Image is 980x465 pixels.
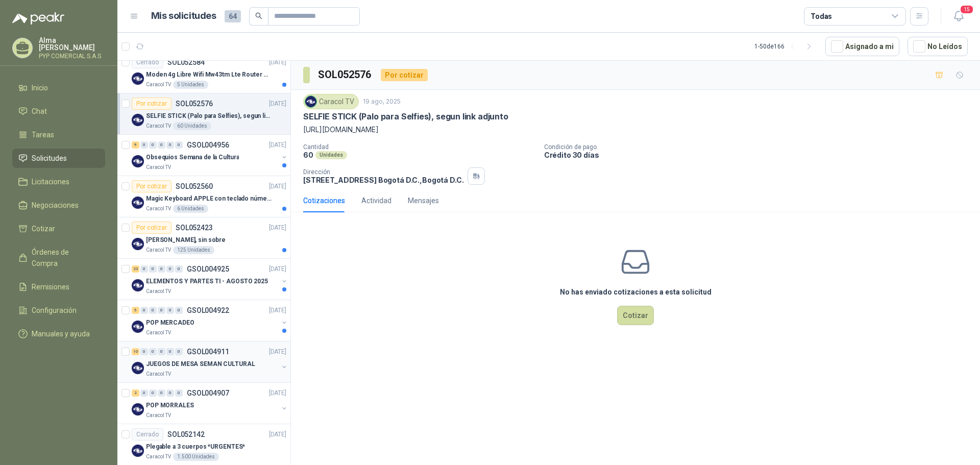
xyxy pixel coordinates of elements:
[32,176,69,187] span: Licitaciones
[140,389,148,397] div: 0
[146,111,273,121] p: SELFIE STICK (Palo para Selfies), segun link adjunto
[303,176,463,184] p: [STREET_ADDRESS] Bogotá D.C. , Bogotá D.C.
[39,53,105,59] p: PYP COMERCIAL S.A.S
[269,223,286,233] p: [DATE]
[225,10,241,22] span: 64
[167,431,205,438] p: SOL052142
[303,111,508,122] p: SELFIE STICK (Palo para Selfies), segun link adjunto
[269,347,286,357] p: [DATE]
[140,141,148,149] div: 0
[269,306,286,315] p: [DATE]
[140,348,148,355] div: 0
[146,277,268,286] p: ELEMENTOS Y PARTES TI - AGOSTO 2025
[132,321,144,333] img: Company Logo
[140,265,148,273] div: 0
[303,151,313,159] p: 60
[158,307,165,314] div: 0
[132,304,288,337] a: 5 0 0 0 0 0 GSOL004922[DATE] Company LogoPOP MERCADEOCaracol TV
[175,307,183,314] div: 0
[140,307,148,314] div: 0
[825,37,899,56] button: Asignado a mi
[146,70,273,80] p: Moden 4g Libre Wifi Mw43tm Lte Router Móvil Internet 5ghz
[269,58,286,67] p: [DATE]
[146,153,239,162] p: Obsequios Semana de la Cultura
[617,306,654,325] button: Cotizar
[315,151,347,159] div: Unidades
[32,200,79,211] span: Negociaciones
[132,139,288,172] a: 9 0 0 0 0 0 GSOL004956[DATE] Company LogoObsequios Semana de la CulturaCaracol TV
[146,194,273,204] p: Magic Keyboard APPLE con teclado númerico en Español Plateado
[146,81,171,89] p: Caracol TV
[146,411,171,420] p: Caracol TV
[960,5,974,14] span: 15
[908,37,968,56] button: No Leídos
[146,122,171,130] p: Caracol TV
[12,78,105,97] a: Inicio
[146,205,171,213] p: Caracol TV
[187,389,229,397] p: GSOL004907
[132,97,171,110] div: Por cotizar
[363,97,401,107] p: 19 ago, 2025
[187,348,229,355] p: GSOL004911
[166,265,174,273] div: 0
[269,99,286,109] p: [DATE]
[173,453,219,461] div: 1.500 Unidades
[12,195,105,215] a: Negociaciones
[187,141,229,149] p: GSOL004956
[166,348,174,355] div: 0
[173,205,208,213] div: 6 Unidades
[176,183,213,190] p: SOL052560
[361,195,391,206] div: Actividad
[151,9,216,23] h1: Mis solicitudes
[12,125,105,144] a: Tareas
[146,453,171,461] p: Caracol TV
[146,401,194,410] p: POP MORRALES
[167,59,205,66] p: SOL052584
[318,67,373,83] h3: SOL052576
[39,37,105,51] p: Alma [PERSON_NAME]
[32,153,67,164] span: Solicitudes
[269,388,286,398] p: [DATE]
[158,141,165,149] div: 0
[269,140,286,150] p: [DATE]
[544,143,976,151] p: Condición de pago
[408,195,439,206] div: Mensajes
[132,72,144,85] img: Company Logo
[32,281,69,292] span: Remisiones
[132,265,139,273] div: 23
[146,442,245,452] p: Plegable a 3 cuerpos *URGENTES*
[32,305,77,316] span: Configuración
[132,263,288,296] a: 23 0 0 0 0 0 GSOL004925[DATE] Company LogoELEMENTOS Y PARTES TI - AGOSTO 2025Caracol TV
[303,168,463,176] p: Dirección
[381,69,428,81] div: Por cotizar
[132,348,139,355] div: 10
[132,279,144,291] img: Company Logo
[158,265,165,273] div: 0
[149,348,157,355] div: 0
[132,56,163,68] div: Cerrado
[32,106,47,117] span: Chat
[176,100,213,107] p: SOL052576
[132,114,144,126] img: Company Logo
[158,348,165,355] div: 0
[117,217,290,259] a: Por cotizarSOL052423[DATE] Company Logo[PERSON_NAME], sin sobreCaracol TV125 Unidades
[173,122,211,130] div: 60 Unidades
[117,52,290,93] a: CerradoSOL052584[DATE] Company LogoModen 4g Libre Wifi Mw43tm Lte Router Móvil Internet 5ghzCarac...
[146,246,171,254] p: Caracol TV
[12,219,105,238] a: Cotizar
[12,277,105,297] a: Remisiones
[32,247,95,269] span: Órdenes de Compra
[32,82,48,93] span: Inicio
[132,238,144,250] img: Company Logo
[132,389,139,397] div: 2
[132,180,171,192] div: Por cotizar
[187,307,229,314] p: GSOL004922
[560,286,712,298] h3: No has enviado cotizaciones a esta solicitud
[117,93,290,135] a: Por cotizarSOL052576[DATE] Company LogoSELFIE STICK (Palo para Selfies), segun link adjuntoCaraco...
[146,235,226,245] p: [PERSON_NAME], sin sobre
[149,265,157,273] div: 0
[173,81,208,89] div: 5 Unidades
[32,328,90,339] span: Manuales y ayuda
[166,389,174,397] div: 0
[132,387,288,420] a: 2 0 0 0 0 0 GSOL004907[DATE] Company LogoPOP MORRALESCaracol TV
